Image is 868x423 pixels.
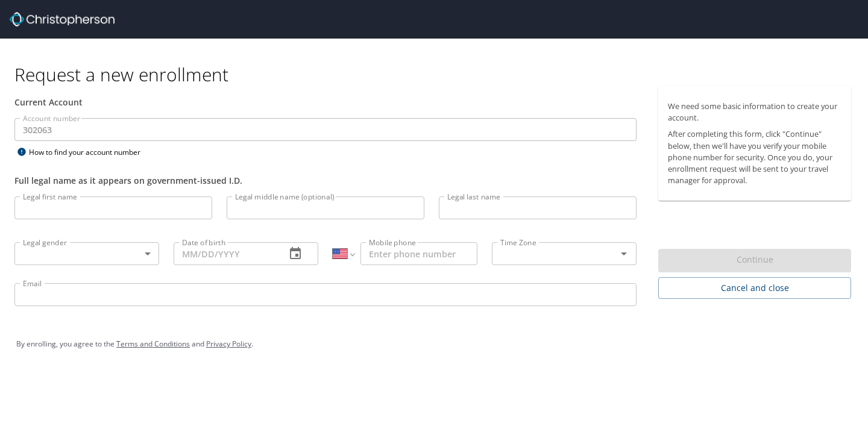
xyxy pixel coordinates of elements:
[668,281,841,296] span: Cancel and close
[14,63,861,86] h1: Request a new enrollment
[174,242,276,265] input: MM/DD/YYYY
[360,242,477,265] input: Enter phone number
[14,96,637,108] div: Current Account
[668,101,841,124] p: We need some basic information to create your account.
[10,12,115,27] img: cbt logo
[14,145,165,160] div: How to find your account number
[16,329,852,359] div: By enrolling, you agree to the and .
[14,174,637,187] div: Full legal name as it appears on government-issued I.D.
[668,128,841,186] p: After completing this form, click "Continue" below, then we'll have you verify your mobile phone ...
[615,245,632,262] button: Open
[206,339,251,349] a: Privacy Policy
[116,339,190,349] a: Terms and Conditions
[658,277,851,299] button: Cancel and close
[14,242,159,265] div: ​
